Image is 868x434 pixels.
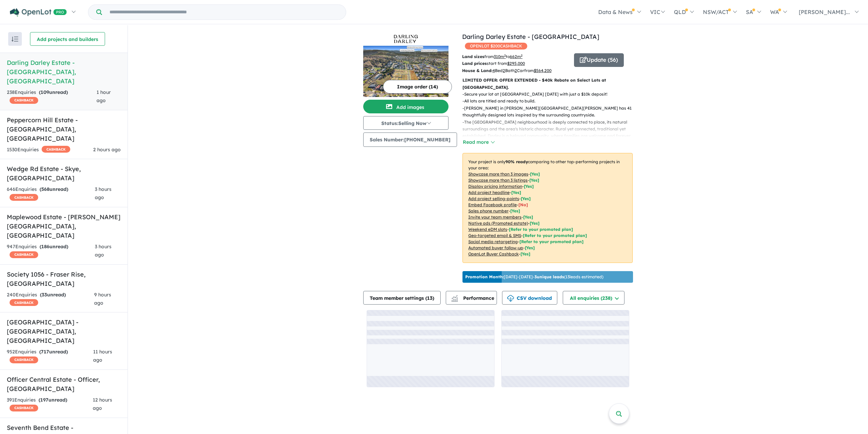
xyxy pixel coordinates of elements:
[462,77,633,91] p: LIMITED OFFER: OFFER EXTENDED - $40k Rebate on Select Lots at [GEOGRAPHIC_DATA].
[451,297,458,302] img: bar-chart.svg
[462,67,569,74] p: Bed Bath Car from
[494,54,506,59] u: 310 m
[41,186,49,192] span: 568
[7,115,121,143] h5: Peppercorn Hill Estate - [GEOGRAPHIC_DATA] , [GEOGRAPHIC_DATA]
[93,397,112,411] span: 12 hours ago
[510,54,523,59] u: 662 m
[518,202,528,207] span: [ No ]
[40,292,66,298] strong: ( unread)
[521,196,531,201] span: [ Yes ]
[468,190,510,195] u: Add project headline
[30,32,105,46] button: Add projects and builders
[468,245,523,250] u: Automated buyer follow-up
[10,405,38,411] span: CASHBACK
[462,98,638,104] p: - All lots are titled and ready to build.
[462,153,633,263] p: Your project is only comparing to other top-performing projects in your area: - - - - - - - - - -...
[468,196,519,201] u: Add project selling-points
[103,5,344,19] input: Try estate name, suburb, builder or developer
[523,214,533,220] span: [ Yes ]
[95,186,112,200] span: 3 hours ago
[506,54,523,59] span: to
[40,186,68,192] strong: ( unread)
[93,349,112,363] span: 11 hours ago
[462,54,484,59] b: Land sizes
[468,214,521,220] u: Invite your team members
[530,221,540,226] span: [Yes]
[427,295,432,301] span: 13
[10,194,38,201] span: CASHBACK
[41,349,49,355] span: 717
[511,190,521,195] span: [ Yes ]
[10,8,67,17] img: Openlot PRO Logo White
[12,37,18,42] img: sort.svg
[363,32,448,97] a: Darling Darley Estate - Darley LogoDarling Darley Estate - Darley
[468,233,521,238] u: Geo-targeted email & SMS
[505,159,528,164] b: 90 % ready
[462,61,487,66] b: Land prices
[462,68,492,73] b: House & Land:
[468,221,528,226] u: Native ads (Promoted estate)
[525,245,535,250] span: [Yes]
[462,53,569,60] p: from
[520,251,530,256] span: [Yes]
[41,243,49,250] span: 186
[462,91,638,98] p: - Secure your lot at [GEOGRAPHIC_DATA] [DATE] with just a $10k deposit!
[42,292,47,298] span: 33
[468,184,522,189] u: Display pricing information
[7,291,94,307] div: 240 Enquir ies
[468,178,528,183] u: Showcase more than 3 listings
[41,89,49,95] span: 109
[465,274,504,279] b: Promotion Month:
[462,60,569,67] p: start from
[465,274,603,280] p: [DATE] - [DATE] - ( 13 leads estimated)
[468,227,507,232] u: Weekend eDM slots
[40,397,48,403] span: 197
[452,295,458,299] img: line-chart.svg
[799,9,850,15] span: [PERSON_NAME]...
[462,33,599,41] a: Darling Darley Estate - [GEOGRAPHIC_DATA]
[7,58,121,86] h5: Darling Darley Estate - [GEOGRAPHIC_DATA] , [GEOGRAPHIC_DATA]
[40,243,68,250] strong: ( unread)
[39,397,67,403] strong: ( unread)
[363,46,448,97] img: Darling Darley Estate - Darley
[519,239,584,244] span: [Refer to your promoted plan]
[7,146,70,154] div: 1530 Enquir ies
[507,61,525,66] u: $ 295,000
[95,243,112,258] span: 3 hours ago
[97,89,111,103] span: 1 hour ago
[446,291,497,305] button: Performance
[468,202,517,207] u: Embed Facebook profile
[462,138,495,146] button: Read more
[39,349,68,355] strong: ( unread)
[39,89,68,95] strong: ( unread)
[503,68,505,73] u: 2
[7,164,121,183] h5: Wedge Rd Estate - Skye , [GEOGRAPHIC_DATA]
[507,295,514,302] img: download icon
[7,185,95,202] div: 646 Enquir ies
[7,396,93,412] div: 391 Enquir ies
[94,292,111,306] span: 9 hours ago
[7,243,95,259] div: 947 Enquir ies
[7,348,93,364] div: 952 Enquir ies
[515,68,517,73] u: 2
[563,291,624,305] button: All enquiries (238)
[7,318,121,345] h5: [GEOGRAPHIC_DATA] - [GEOGRAPHIC_DATA] , [GEOGRAPHIC_DATA]
[363,291,441,305] button: Team member settings (13)
[502,291,557,305] button: CSV download
[7,270,121,288] h5: Society 1056 - Fraser Rise , [GEOGRAPHIC_DATA]
[10,97,38,104] span: CASHBACK
[10,299,38,306] span: CASHBACK
[7,212,121,240] h5: Maplewood Estate - [PERSON_NAME][GEOGRAPHIC_DATA] , [GEOGRAPHIC_DATA]
[93,146,121,153] span: 2 hours ago
[534,274,564,279] b: 3 unique leads
[574,53,624,67] button: Update (56)
[366,35,446,43] img: Darling Darley Estate - Darley Logo
[363,116,448,130] button: Status:Selling Now
[42,146,70,153] span: CASHBACK
[468,251,519,256] u: OpenLot Buyer Cashback
[523,233,587,238] span: [Refer to your promoted plan]
[468,208,509,213] u: Sales phone number
[465,43,527,50] span: OPENLOT $ 200 CASHBACK
[363,132,457,147] button: Sales Number:[PHONE_NUMBER]
[462,119,638,147] p: - The [GEOGRAPHIC_DATA] neighbourhood is deeply connected to place, its natural surroundings and ...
